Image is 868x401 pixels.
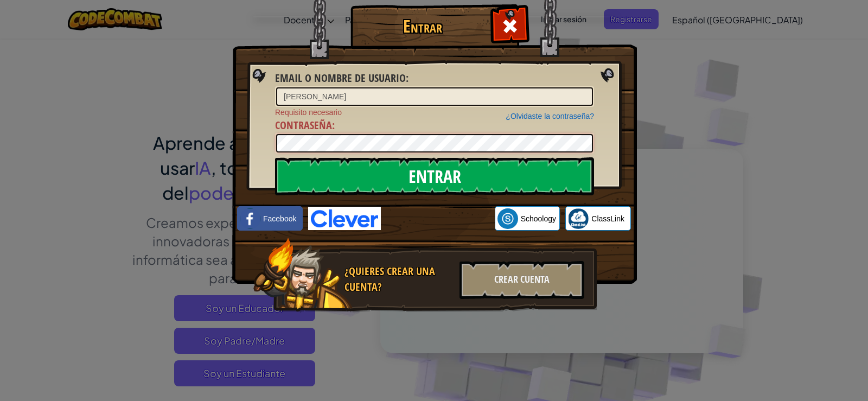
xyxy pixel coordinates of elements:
img: classlink-logo-small.png [568,208,589,229]
input: Entrar [275,157,594,195]
span: Schoology [521,213,556,224]
img: facebook_small.png [240,208,260,229]
span: Requisito necesario [275,107,594,118]
label: : [275,118,335,133]
span: Contraseña [275,118,332,132]
span: ClassLink [591,213,624,224]
span: Facebook [263,213,296,224]
img: schoology.png [497,208,518,229]
label: : [275,71,409,86]
img: clever-logo-blue.png [308,207,381,230]
h1: Entrar [353,17,492,36]
div: Crear Cuenta [459,261,584,299]
div: ¿Quieres crear una cuenta? [344,264,453,295]
iframe: Botón de Acceder con Google [381,207,495,231]
a: ¿Olvidaste la contraseña? [506,112,594,120]
span: Email o Nombre de usuario [275,71,406,85]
